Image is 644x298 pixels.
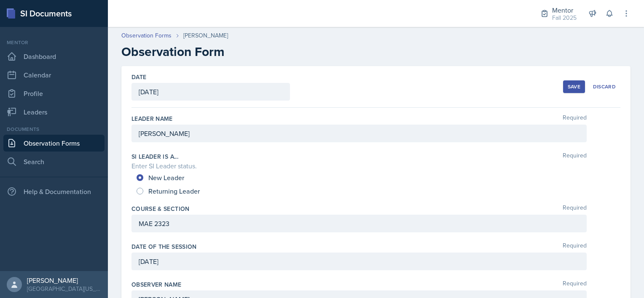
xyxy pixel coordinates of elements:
[3,67,105,83] a: Calendar
[3,85,105,102] a: Profile
[3,48,105,65] a: Dashboard
[139,128,580,138] p: [PERSON_NAME]
[183,31,228,40] div: [PERSON_NAME]
[131,161,620,171] div: Enter SI Leader status.
[131,73,146,81] label: Date
[552,5,577,15] div: Mentor
[552,13,577,22] div: Fall 2025
[563,205,587,213] span: Required
[131,205,190,213] label: Course & Section
[121,44,631,59] h2: Observation Form
[139,256,580,266] p: [DATE]
[563,114,587,123] span: Required
[3,125,105,133] div: Documents
[563,242,587,251] span: Required
[27,285,101,293] div: [GEOGRAPHIC_DATA][US_STATE]
[588,80,620,93] button: Discard
[3,39,105,46] div: Mentor
[131,280,182,289] label: Observer name
[131,114,173,123] label: Leader Name
[27,276,101,285] div: [PERSON_NAME]
[139,218,580,229] p: MAE 2323
[3,104,105,120] a: Leaders
[148,173,184,182] span: New Leader
[3,153,105,170] a: Search
[148,187,200,195] span: Returning Leader
[563,280,587,289] span: Required
[121,31,172,40] a: Observation Forms
[3,135,105,152] a: Observation Forms
[563,80,585,93] button: Save
[3,183,105,200] div: Help & Documentation
[568,83,580,90] div: Save
[131,242,197,251] label: Date of the Session
[563,152,587,161] span: Required
[131,152,178,161] label: SI Leader is a...
[593,83,616,90] div: Discard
